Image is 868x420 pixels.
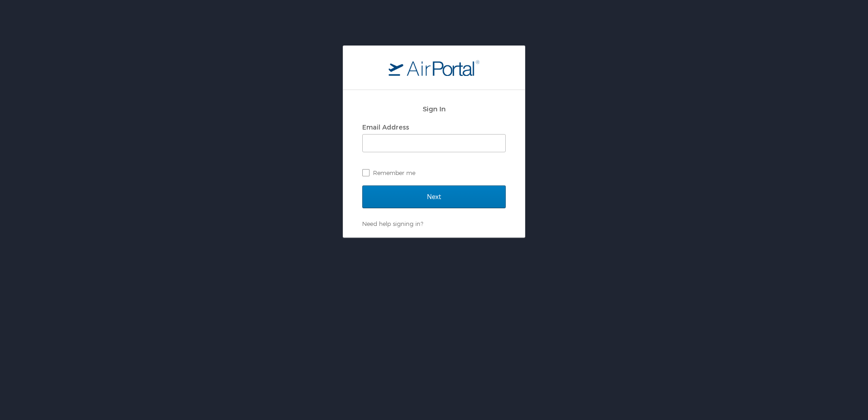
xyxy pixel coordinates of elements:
label: Email Address [362,123,409,131]
h2: Sign In [362,104,506,114]
img: logo [389,60,479,76]
input: Next [362,185,506,208]
label: Remember me [362,166,506,180]
a: Need help signing in? [362,220,423,227]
